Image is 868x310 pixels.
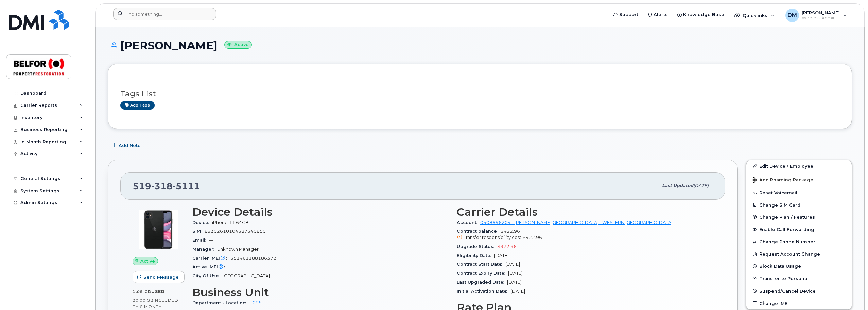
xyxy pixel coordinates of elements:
[457,220,480,225] span: Account
[464,235,521,240] span: Transfer responsibility cost
[494,253,509,258] span: [DATE]
[662,183,693,188] span: Last updated
[209,238,213,243] span: —
[693,183,709,188] span: [DATE]
[223,273,270,278] span: [GEOGRAPHIC_DATA]
[746,248,852,260] button: Request Account Change
[108,139,146,151] button: Add Note
[457,262,505,267] span: Contract Start Date
[759,214,815,219] span: Change Plan / Features
[457,253,494,258] span: Eligibility Date
[133,298,178,309] span: included this month
[119,142,141,149] span: Add Note
[212,220,249,225] span: iPhone 11 64GB
[508,271,523,276] span: [DATE]
[151,289,165,294] span: used
[192,264,228,270] span: Active IMEI
[151,181,173,191] span: 318
[133,289,151,294] span: 1.05 GB
[228,264,233,270] span: —
[249,300,262,305] a: 1095
[457,244,497,249] span: Upgrade Status
[192,300,249,305] span: Department - Location
[746,199,852,211] button: Change SIM Card
[746,297,852,309] button: Change IMEI
[746,223,852,235] button: Enable Call Forwarding
[523,235,542,240] span: $422.96
[510,289,525,294] span: [DATE]
[192,238,209,243] span: Email
[746,272,852,284] button: Transfer to Personal
[746,260,852,272] button: Block Data Usage
[457,206,713,218] h3: Carrier Details
[192,286,449,298] h3: Business Unit
[192,273,223,278] span: City Of Use
[230,256,276,261] span: 351461188186372
[507,280,522,285] span: [DATE]
[133,181,200,191] span: 519
[143,274,179,280] span: Send Message
[108,39,852,51] h1: [PERSON_NAME]
[192,220,212,225] span: Device
[457,229,713,241] span: $422.96
[120,101,155,110] a: Add tags
[133,298,154,303] span: 20.00 GB
[173,181,200,191] span: 5111
[192,206,449,218] h3: Device Details
[480,220,673,225] a: 0508696204 - [PERSON_NAME][GEOGRAPHIC_DATA] - WESTERN [GEOGRAPHIC_DATA]
[192,229,205,234] span: SIM
[497,244,517,249] span: $372.96
[505,262,520,267] span: [DATE]
[192,256,230,261] span: Carrier IMEI
[746,285,852,297] button: Suspend/Cancel Device
[457,280,507,285] span: Last Upgraded Date
[746,235,852,248] button: Change Phone Number
[746,186,852,199] button: Reset Voicemail
[205,229,266,234] span: 89302610104387340850
[457,271,508,276] span: Contract Expiry Date
[224,41,252,49] small: Active
[138,209,179,250] img: iPhone_11.jpg
[192,247,217,252] span: Manager
[759,288,816,293] span: Suspend/Cancel Device
[752,177,813,184] span: Add Roaming Package
[746,160,852,172] a: Edit Device / Employee
[140,258,155,264] span: Active
[759,227,814,232] span: Enable Call Forwarding
[133,271,185,283] button: Send Message
[120,89,839,98] h3: Tags List
[746,173,852,186] button: Add Roaming Package
[457,289,510,294] span: Initial Activation Date
[457,229,501,234] span: Contract balance
[746,211,852,223] button: Change Plan / Features
[217,247,259,252] span: Unknown Manager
